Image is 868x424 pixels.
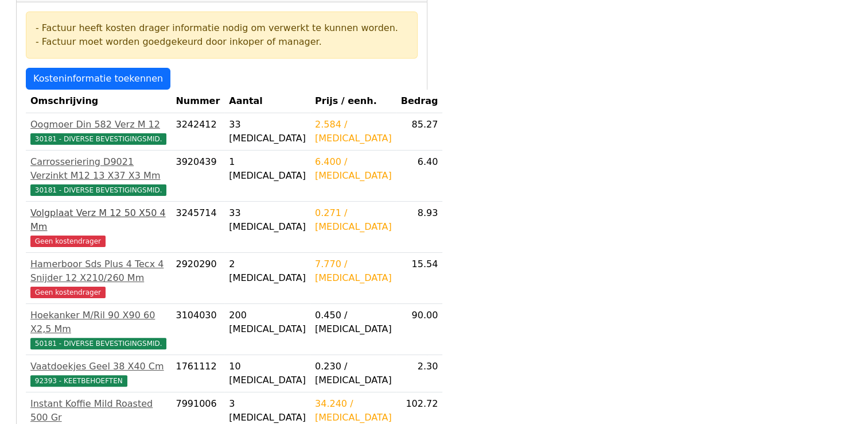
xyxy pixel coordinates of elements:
div: 1 [MEDICAL_DATA] [229,155,306,183]
a: Oogmoer Din 582 Verz M 1230181 - DIVERSE BEVESTIGINGSMID. [30,118,166,145]
a: Kosteninformatie toekennen [26,68,170,90]
th: Prijs / eenh. [310,90,396,113]
td: 1761112 [171,355,224,392]
div: 33 [MEDICAL_DATA] [229,206,306,234]
div: 6.400 / [MEDICAL_DATA] [315,155,392,183]
div: 33 [MEDICAL_DATA] [229,118,306,145]
th: Omschrijving [26,90,171,113]
div: Hamerboor Sds Plus 4 Tecx 4 Snijder 12 X210/260 Mm [30,257,166,285]
th: Bedrag [396,90,443,113]
td: 6.40 [396,151,443,202]
th: Aantal [224,90,310,113]
td: 15.54 [396,253,443,304]
td: 2.30 [396,355,443,392]
span: 30181 - DIVERSE BEVESTIGINGSMID. [30,133,166,145]
th: Nummer [171,90,224,113]
a: Vaatdoekjes Geel 38 X40 Cm92393 - KEETBEHOEFTEN [30,360,166,387]
div: 2.584 / [MEDICAL_DATA] [315,118,392,145]
div: 0.271 / [MEDICAL_DATA] [315,206,392,234]
td: 3104030 [171,304,224,355]
div: 0.230 / [MEDICAL_DATA] [315,360,392,387]
span: Geen kostendrager [30,236,106,247]
div: - Factuur moet worden goedgekeurd door inkoper of manager. [36,35,408,49]
a: Hoekanker M/Ril 90 X90 60 X2,5 Mm50181 - DIVERSE BEVESTIGINGSMID. [30,309,166,350]
td: 8.93 [396,202,443,253]
div: Carrosseriering D9021 Verzinkt M12 13 X37 X3 Mm [30,155,166,183]
div: 10 [MEDICAL_DATA] [229,360,306,387]
td: 3245714 [171,202,224,253]
a: Hamerboor Sds Plus 4 Tecx 4 Snijder 12 X210/260 MmGeen kostendrager [30,257,166,299]
div: Oogmoer Din 582 Verz M 12 [30,118,166,132]
td: 85.27 [396,113,443,151]
div: 0.450 / [MEDICAL_DATA] [315,309,392,336]
div: Vaatdoekjes Geel 38 X40 Cm [30,360,166,373]
span: 92393 - KEETBEHOEFTEN [30,375,127,387]
div: 7.770 / [MEDICAL_DATA] [315,257,392,285]
span: Geen kostendrager [30,287,106,298]
td: 3242412 [171,113,224,151]
span: 30181 - DIVERSE BEVESTIGINGSMID. [30,184,166,196]
td: 2920290 [171,253,224,304]
span: 50181 - DIVERSE BEVESTIGINGSMID. [30,338,166,349]
a: Carrosseriering D9021 Verzinkt M12 13 X37 X3 Mm30181 - DIVERSE BEVESTIGINGSMID. [30,155,166,196]
div: Hoekanker M/Ril 90 X90 60 X2,5 Mm [30,309,166,336]
a: Volgplaat Verz M 12 50 X50 4 MmGeen kostendrager [30,206,166,248]
div: 200 [MEDICAL_DATA] [229,309,306,336]
div: Volgplaat Verz M 12 50 X50 4 Mm [30,206,166,234]
td: 90.00 [396,304,443,355]
div: 2 [MEDICAL_DATA] [229,257,306,285]
td: 3920439 [171,151,224,202]
div: - Factuur heeft kosten drager informatie nodig om verwerkt te kunnen worden. [36,21,408,35]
